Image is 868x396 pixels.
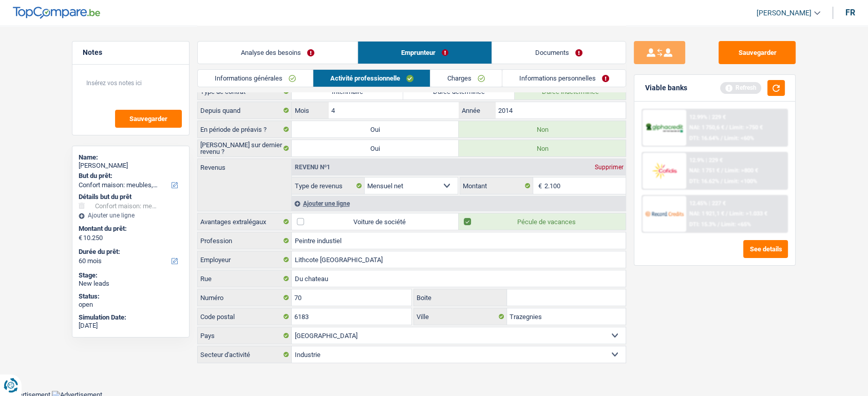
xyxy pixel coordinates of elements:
label: Boite [414,289,507,306]
label: Oui [292,140,459,156]
div: open [79,301,183,309]
a: Charges [430,70,502,87]
label: Non [459,121,626,137]
label: Montant [460,177,533,194]
span: / [726,124,728,131]
label: Non [459,140,626,156]
span: / [718,221,720,228]
span: Sauvegarder [129,115,167,122]
label: Voiture de société [292,213,459,230]
div: 12.45% | 227 € [689,200,726,207]
label: Code postal [198,308,292,325]
span: / [721,167,723,174]
img: Cofidis [645,161,683,180]
a: Activité professionnelle [313,70,430,87]
span: / [721,178,723,185]
label: Oui [292,121,459,137]
a: Analyse des besoins [198,42,357,64]
div: Simulation Date: [79,313,183,322]
button: See details [743,240,788,258]
div: 12.9% | 229 € [689,157,723,164]
label: Depuis quand [198,102,292,118]
div: Name: [79,153,183,162]
input: MM [329,102,459,118]
label: But du prêt: [79,172,181,180]
div: Stage: [79,271,183,280]
div: Viable banks [645,84,687,92]
span: Limit: >800 € [725,167,758,174]
label: Pécule de vacances [459,213,626,230]
img: Record Credits [645,204,683,223]
span: / [726,210,728,217]
label: Profession [198,232,292,249]
a: Informations personnelles [502,70,626,87]
span: NAI: 1 750,6 € [689,124,724,131]
label: Secteur d'activité [198,346,292,363]
div: Refresh [720,82,761,93]
span: Limit: <65% [721,221,751,228]
div: New leads [79,280,183,288]
label: Type de revenus [292,177,365,194]
h5: Notes [83,48,179,57]
span: Limit: >1.033 € [729,210,767,217]
div: [DATE] [79,322,183,330]
button: Sauvegarder [719,41,796,64]
img: AlphaCredit [645,122,683,134]
div: Revenu nº1 [292,164,332,170]
label: Année [459,102,495,118]
span: Limit: <60% [724,135,754,142]
a: Emprunteur [358,42,492,64]
span: Limit: <100% [724,178,757,185]
label: Pays [198,327,292,344]
span: € [79,234,82,242]
span: DTI: 16.62% [689,178,719,185]
span: Limit: >750 € [729,124,763,131]
label: Montant du prêt: [79,225,181,233]
span: [PERSON_NAME] [757,9,812,17]
span: DTI: 15.3% [689,221,716,228]
span: NAI: 1 921,1 € [689,210,724,217]
label: Rue [198,270,292,287]
span: / [721,135,723,142]
div: Détails but du prêt [79,193,183,201]
label: Mois [292,102,328,118]
button: Sauvegarder [115,110,182,128]
label: [PERSON_NAME] sur dernier revenu ? [198,140,292,156]
label: Durée du prêt: [79,248,181,256]
label: Avantages extralégaux [198,213,292,230]
a: [PERSON_NAME] [748,5,820,22]
div: Status: [79,292,183,301]
div: Ajouter une ligne [292,196,626,211]
label: En période de préavis ? [198,121,292,137]
input: AAAA [496,102,626,118]
a: Informations générales [198,70,313,87]
label: Ville [414,308,507,325]
label: Employeur [198,251,292,268]
div: Ajouter une ligne [79,212,183,219]
div: Supprimer [592,164,626,170]
div: [PERSON_NAME] [79,162,183,170]
div: fr [845,8,855,17]
img: TopCompare Logo [13,7,100,19]
span: € [533,177,544,194]
label: Revenus [198,159,291,171]
span: NAI: 1 751 € [689,167,720,174]
span: DTI: 16.64% [689,135,719,142]
div: 12.99% | 229 € [689,114,726,121]
label: Numéro [198,289,292,306]
a: Documents [492,42,626,64]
